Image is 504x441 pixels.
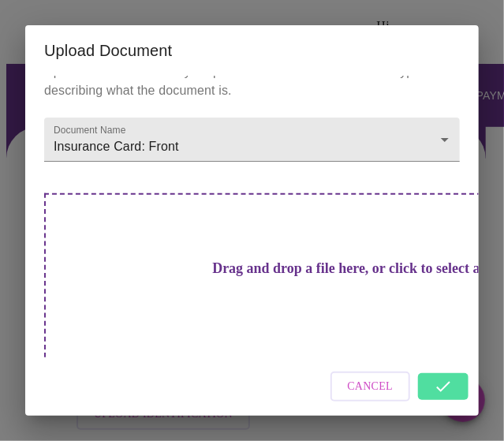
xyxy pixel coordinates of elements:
[44,38,460,63] h2: Upload Document
[330,372,411,402] button: Cancel
[348,377,394,397] span: Cancel
[44,118,460,162] div: Insurance Card: Front
[44,62,460,100] p: Upload a document that your providers can view. Select a file type describing what the document is.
